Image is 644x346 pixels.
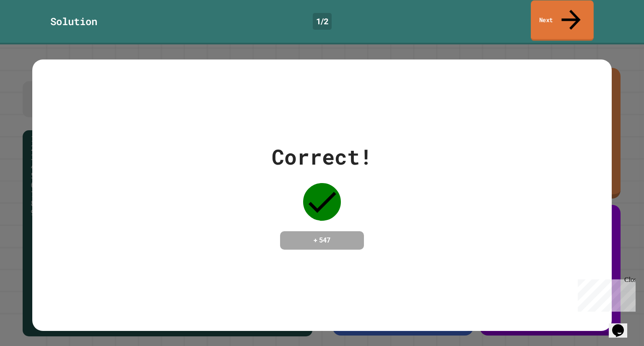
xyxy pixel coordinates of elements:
[288,235,356,245] h4: + 547
[3,3,58,53] div: Chat with us now!Close
[272,141,372,173] div: Correct!
[609,312,636,338] iframe: chat widget
[50,14,97,29] div: Solution
[313,13,332,30] div: 1 / 2
[574,276,636,312] iframe: chat widget
[531,0,594,41] a: Next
